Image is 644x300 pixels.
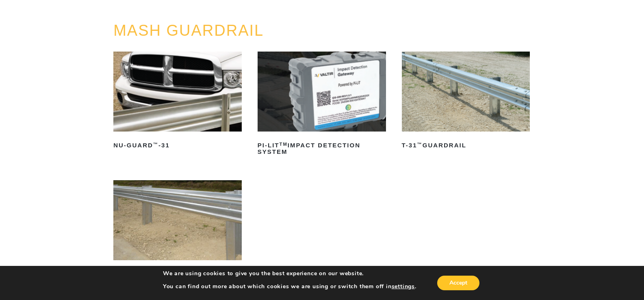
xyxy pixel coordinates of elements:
[402,139,530,152] h2: T-31 Guardrail
[258,139,386,158] h2: PI-LIT Impact Detection System
[163,270,416,277] p: We are using cookies to give you the best experience on our website.
[163,283,416,290] p: You can find out more about which cookies we are using or switch them off in .
[280,142,288,147] sup: TM
[113,52,242,152] a: NU-GUARD™-31
[437,276,479,290] button: Accept
[113,22,264,39] a: MASH GUARDRAIL
[392,283,415,290] button: settings
[113,180,242,281] a: TGS™
[258,52,386,158] a: PI-LITTMImpact Detection System
[113,139,242,152] h2: NU-GUARD -31
[417,142,423,147] sup: ™
[153,142,158,147] sup: ™
[402,52,530,152] a: T-31™Guardrail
